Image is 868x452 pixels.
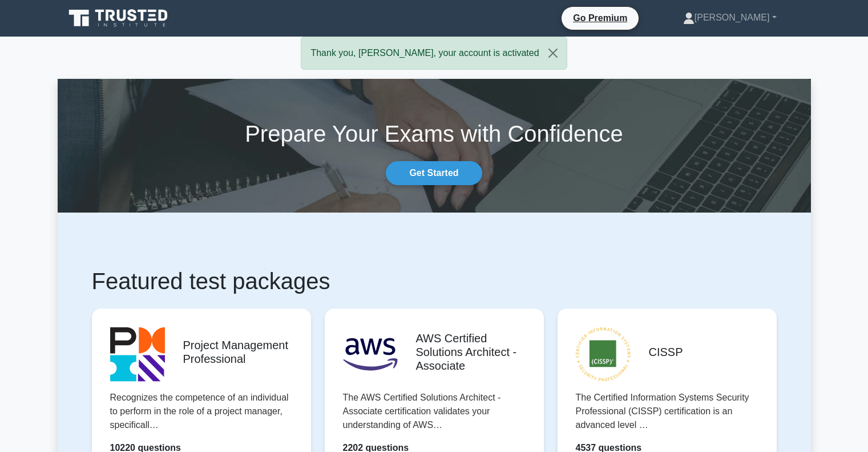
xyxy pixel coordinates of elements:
[656,6,804,29] a: [PERSON_NAME]
[92,267,777,295] h1: Featured test packages
[58,120,811,147] h1: Prepare Your Exams with Confidence
[539,37,567,69] button: Close
[301,37,567,70] div: Thank you, [PERSON_NAME], your account is activated
[566,11,634,25] a: Go Premium
[386,161,482,185] a: Get Started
